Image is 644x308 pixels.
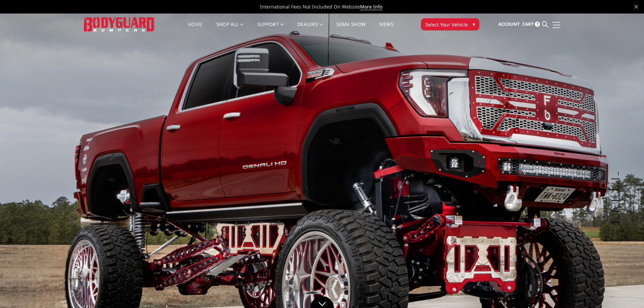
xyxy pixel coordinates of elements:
[216,22,244,35] a: shop all
[421,18,479,30] button: Select Your Vehicle
[360,3,382,10] a: More Info
[613,190,620,201] button: 3 of 5
[425,21,468,28] span: Select Your Vehicle
[613,201,620,212] button: 4 of 5
[613,179,620,190] button: 2 of 5
[498,21,520,27] span: Account
[310,296,334,308] a: Click to Down
[379,22,393,35] a: News
[613,168,620,179] button: 1 of 5
[498,15,520,33] a: Account
[336,22,366,35] a: SEMA Show
[535,22,540,27] span: 7
[613,212,620,222] button: 5 of 5
[297,22,323,35] a: Dealers
[188,22,202,35] a: Home
[257,22,284,35] a: Support
[84,17,155,31] img: BODYGUARD BUMPERS
[522,21,534,27] span: Cart
[473,21,475,28] span: ▾
[522,15,540,33] a: Cart 7
[610,276,644,308] iframe: Chat Widget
